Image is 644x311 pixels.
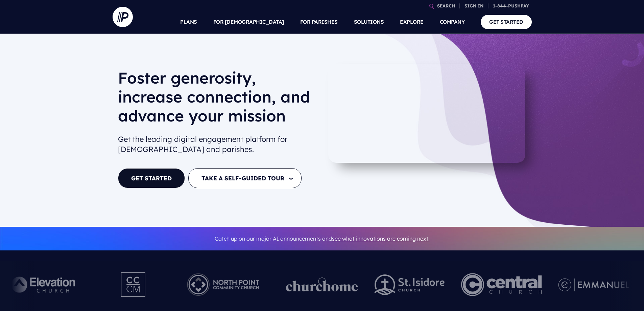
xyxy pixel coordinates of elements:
img: Pushpay_Logo__NorthPoint [177,266,270,303]
img: Central Church Henderson NV [461,266,542,303]
a: EXPLORE [400,10,424,34]
a: SOLUTIONS [354,10,384,34]
img: pp_logos_2 [375,274,445,295]
a: GET STARTED [481,15,532,29]
a: GET STARTED [118,168,185,188]
h1: Foster generosity, increase connection, and advance your mission [118,68,317,131]
a: PLANS [180,10,197,34]
a: FOR [DEMOGRAPHIC_DATA] [213,10,284,34]
a: COMPANY [440,10,465,34]
h2: Get the leading digital engagement platform for [DEMOGRAPHIC_DATA] and parishes. [118,131,317,158]
a: see what innovations are coming next. [332,235,430,242]
p: Catch up on our major AI announcements and [118,231,526,246]
button: TAKE A SELF-GUIDED TOUR [188,168,302,188]
img: pp_logos_1 [286,277,358,292]
a: FOR PARISHES [300,10,338,34]
img: Pushpay_Logo__CCM [107,266,160,303]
